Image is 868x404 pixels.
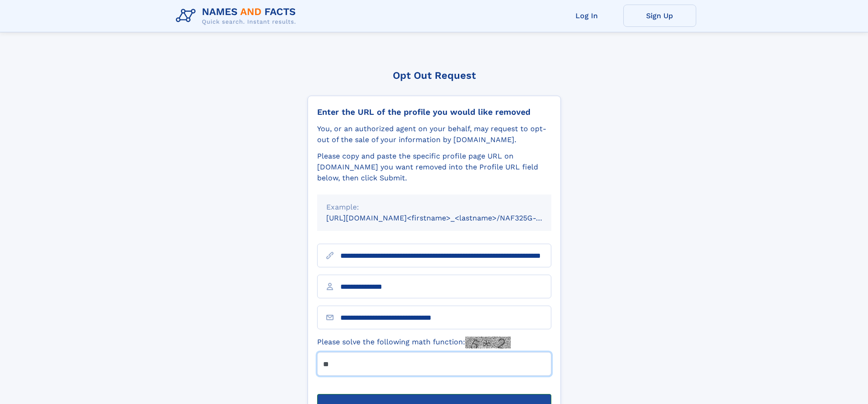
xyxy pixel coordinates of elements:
[623,5,696,27] a: Sign Up
[172,4,303,28] img: Logo Names and Facts
[317,151,551,184] div: Please copy and paste the specific profile page URL on [DOMAIN_NAME] you want removed into the Pr...
[317,123,551,145] div: You, or an authorized agent on your behalf, may request to opt-out of the sale of your informatio...
[326,214,569,222] small: [URL][DOMAIN_NAME]<firstname>_<lastname>/NAF325G-xxxxxxxx
[326,202,542,213] div: Example:
[550,5,623,27] a: Log In
[308,70,561,81] div: Opt Out Request
[317,337,511,348] label: Please solve the following math function:
[317,107,551,117] div: Enter the URL of the profile you would like removed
